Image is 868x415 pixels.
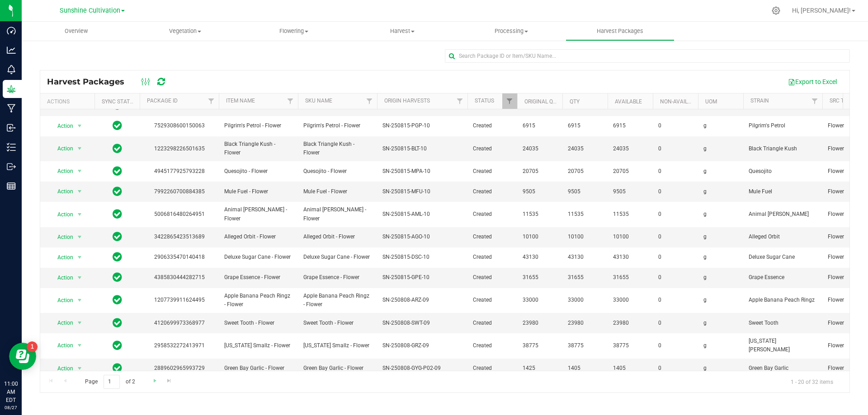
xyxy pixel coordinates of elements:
div: 7529308600150063 [138,121,220,130]
span: In Sync [113,271,122,284]
a: SKU Name [305,98,332,104]
span: 43130 [613,253,647,261]
a: Filter [502,93,517,109]
span: 23980 [568,319,602,327]
inline-svg: Inbound [7,123,16,132]
span: In Sync [113,230,122,243]
span: 1405 [613,364,647,373]
span: Action [49,271,74,284]
span: Apple Banana Peach Ringz - Flower [224,292,292,309]
span: Sweet Tooth - Flower [303,319,372,327]
span: Pilgrim's Petrol - Flower [303,121,372,130]
span: g [703,253,738,261]
span: SN-250815-GPE-10 [382,273,429,282]
span: 0 [658,273,693,282]
span: 38775 [568,341,602,350]
iframe: Resource center [9,343,36,370]
span: 24035 [613,145,647,153]
span: Created [473,319,512,327]
a: Filter [807,93,822,109]
span: Pilgrim's Petrol [749,121,817,130]
span: Hi, [PERSON_NAME]! [792,7,851,14]
span: select [74,120,85,132]
span: Animal [PERSON_NAME] [749,210,817,219]
span: 10100 [568,233,602,241]
inline-svg: Reports [7,182,16,191]
div: 4120699973368977 [138,319,220,327]
a: Go to the last page [163,375,176,387]
span: SN-250815-MFU-10 [382,187,430,196]
span: 0 [658,341,693,350]
inline-svg: Dashboard [7,26,16,35]
span: select [74,231,85,243]
span: Created [473,121,512,130]
span: g [703,187,738,196]
span: SN-250815-PGP-10 [382,121,430,130]
span: g [703,319,738,327]
span: Sweet Tooth [749,319,817,327]
span: Flower [828,210,862,219]
span: 43130 [523,253,557,261]
span: Action [49,317,74,329]
span: Created [473,233,512,241]
span: SN-250808-SWT-09 [382,319,430,327]
span: [US_STATE] Smallz - Flower [303,341,372,350]
span: Harvest Packages [47,77,133,87]
a: Filter [283,93,298,109]
a: Processing [457,22,566,41]
span: Created [473,167,512,176]
a: Filter [204,93,219,109]
span: 0 [658,319,693,327]
a: Available [615,98,642,105]
span: Animal [PERSON_NAME] - Flower [224,205,292,223]
a: Qty [570,98,580,105]
button: Export to Excel [782,74,843,89]
a: Package ID [147,98,178,104]
div: 1223298226501635 [138,145,220,153]
span: Pilgrim's Petrol - Flower [224,121,292,130]
div: 5006816480264951 [138,210,220,219]
span: 20705 [568,167,602,176]
div: Actions [47,98,91,105]
span: [US_STATE][PERSON_NAME] [749,337,817,354]
span: Deluxe Sugar Cane - Flower [303,253,372,261]
span: Created [473,296,512,304]
span: SN-250815-BLT-10 [382,145,427,153]
span: g [703,121,738,130]
a: Non-Available [660,98,700,105]
span: Action [49,251,74,264]
span: Flower [828,296,862,304]
span: Quesojito [749,167,817,176]
span: Flower [828,121,862,130]
span: 0 [658,364,693,373]
span: 24035 [568,145,602,153]
span: 6915 [523,121,557,130]
span: In Sync [113,339,122,352]
span: Action [49,208,74,221]
iframe: Resource center unread badge [27,341,38,352]
span: Action [49,231,74,243]
span: g [703,210,738,219]
span: Flower [828,187,862,196]
a: Harvest [348,22,457,41]
span: 0 [658,210,693,219]
span: Flower [828,341,862,350]
span: select [74,208,85,221]
a: Filter [453,93,467,109]
span: 20705 [613,167,647,176]
a: Sync Status [102,98,137,105]
div: 2958532272413971 [138,341,220,350]
span: Grape Essence - Flower [224,273,292,282]
span: 1405 [568,364,602,373]
div: 2906335470140418 [138,253,220,261]
span: Harvest [349,27,457,35]
input: 1 [104,375,120,389]
span: Created [473,210,512,219]
span: Harvest Packages [585,27,656,35]
span: select [74,294,85,307]
span: Action [49,185,74,198]
inline-svg: Grow [7,84,16,93]
span: 23980 [613,319,647,327]
span: select [74,317,85,329]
